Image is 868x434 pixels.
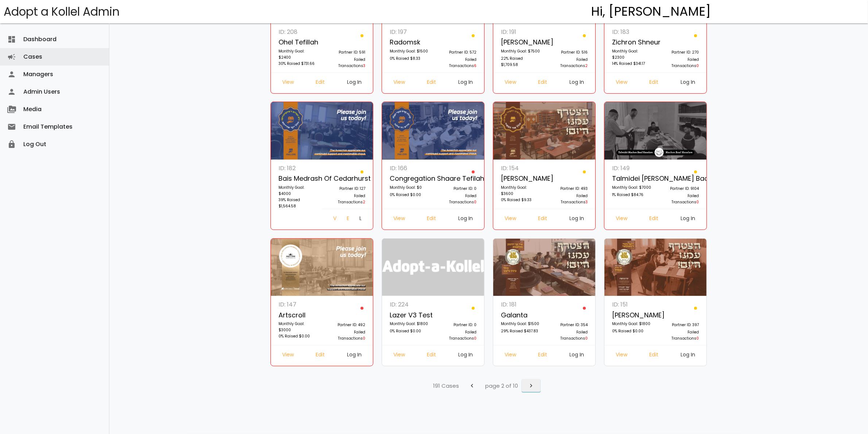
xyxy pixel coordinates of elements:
a: Edit [421,349,442,362]
a: Partner ID: 516 Failed Transactions2 [544,27,592,73]
a: Log In [675,349,701,362]
p: 30% Raised $731.66 [279,60,318,68]
p: Monthly Goal: $2400 [279,48,318,60]
span: 2 [363,199,365,205]
a: View [499,349,522,362]
p: Partner ID: 572 [437,49,476,56]
i: dashboard [7,31,16,48]
a: Edit [644,349,665,362]
span: 0 [696,199,699,205]
p: Partner ID: 591 [326,49,365,56]
p: ID: 154 [501,163,540,173]
p: ID: 197 [390,27,429,37]
p: [PERSON_NAME] [501,173,540,184]
a: Partner ID: 591 Failed Transactions3 [322,27,369,73]
p: 14% Raised $341.17 [612,60,651,68]
a: View [610,349,633,362]
p: Failed Transactions [659,329,699,341]
p: 0% Raised $0.00 [612,328,651,335]
span: 3 [585,199,588,205]
span: 0 [474,199,476,205]
button: chevron_left [463,379,482,392]
a: Edit [421,77,442,90]
a: Edit [644,213,665,226]
a: Edit [644,77,665,90]
p: 39% Raised $1,564.58 [279,197,318,209]
p: Zichron Shneur [612,37,651,48]
a: Partner ID: 0 Failed Transactions0 [433,300,480,345]
a: Edit [533,349,553,362]
a: Partner ID: 0 Failed Transactions0 [433,163,480,209]
a: Edit [310,77,331,90]
a: ID: 197 Radomsk Monthly Goal: $1500 0% Raised $8.33 [386,27,433,73]
a: ID: 183 Zichron Shneur Monthly Goal: $2300 14% Raised $341.17 [608,27,655,73]
a: View [388,213,411,226]
a: ID: 149 Talmidei [PERSON_NAME] Baal Hasulam Monthly Goal: $7000 1% Raised $84.76 [608,163,655,209]
p: ID: 183 [612,27,651,37]
img: Sc7ZkIoF4u.gTE4kwAt6n.jpg [493,102,596,160]
a: ID: 147 Artscroll Monthly Goal: $3000 0% Raised $0.00 [275,300,322,345]
i: lock [7,136,16,153]
p: Failed Transactions [326,56,365,69]
p: Monthly Goal: $1500 [501,321,540,328]
p: Monthly Goal: $1800 [390,321,429,328]
span: 0 [474,336,476,341]
a: Log In [675,77,701,90]
p: 191 Cases [433,381,459,391]
p: Failed Transactions [437,193,476,205]
img: YFgHzOoWah.sXay2Dw5h6.jpg [604,102,707,160]
a: Log In [452,349,479,362]
p: Partner ID: 127 [326,185,365,193]
span: 6 [474,63,476,69]
p: Partner ID: 397 [659,322,699,329]
i: person [7,66,16,83]
p: Failed Transactions [659,56,699,69]
a: View [276,77,300,90]
a: ID: 154 [PERSON_NAME] Monthly Goal: $3600 0% Raised $9.33 [497,163,544,209]
p: [PERSON_NAME] [612,310,651,321]
p: 0% Raised $8.33 [390,55,429,63]
p: 0% Raised $0.00 [279,333,318,340]
p: ID: 147 [279,300,318,309]
p: Bais Medrash Of Cedarhurst [279,173,318,184]
span: 2 [585,63,588,69]
a: Edit [533,213,553,226]
p: 29% Raised $437.83 [501,328,540,335]
a: View [499,213,522,226]
p: Partner ID: 492 [326,322,365,329]
p: Artscroll [279,310,318,321]
p: ID: 149 [612,163,651,173]
p: ID: 166 [390,163,429,173]
a: Log In [675,213,701,226]
a: Partner ID: 270 Failed Transactions0 [655,27,703,73]
a: View [610,213,633,226]
p: Partner ID: 354 [548,322,588,329]
p: 0% Raised $0.00 [390,328,429,335]
span: 3 [363,63,365,69]
a: ID: 191 [PERSON_NAME] Monthly Goal: $7500 22% Raised $1,709.58 [497,27,544,73]
a: ID: 166 Congregation Shaare Tefilah2 Monthly Goal: $0 0% Raised $0.00 [386,163,433,209]
i: person [7,83,16,101]
p: Failed Transactions [437,329,476,341]
a: Partner ID: 572 Failed Transactions6 [433,27,480,73]
a: Edit [310,349,331,362]
p: ID: 181 [501,300,540,309]
p: Failed Transactions [326,193,365,205]
p: ID: 191 [501,27,540,37]
a: View [388,77,411,90]
a: Partner ID: 127 Failed Transactions2 [322,163,369,209]
p: Ohel Tefillah [279,37,318,48]
a: Log In [452,213,479,226]
img: GCrwcSAnRd.g7m8Kwfj5X.JPG [382,102,484,160]
a: Log In [564,77,590,90]
p: Partner ID: 0 [437,185,476,193]
p: Failed Transactions [437,56,476,69]
p: Radomsk [390,37,429,48]
i: email [7,118,16,136]
p: Partner ID: 9104 [659,185,699,193]
a: Partner ID: 397 Failed Transactions0 [655,300,703,345]
a: View [327,213,341,226]
p: Monthly Goal: $0 [390,184,429,192]
a: Log In [341,349,367,362]
p: Partner ID: 0 [437,322,476,329]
